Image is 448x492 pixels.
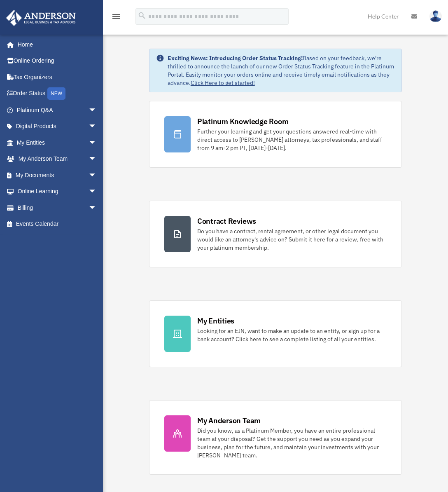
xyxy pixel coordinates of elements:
span: arrow_drop_down [89,183,105,200]
a: My Anderson Team Did you know, as a Platinum Member, you have an entire professional team at your... [149,400,402,475]
a: Events Calendar [6,216,109,232]
strong: Exciting News: Introducing Order Status Tracking! [168,54,303,62]
a: Billingarrow_drop_down [6,199,109,216]
a: My Entities Looking for an EIN, want to make an update to an entity, or sign up for a bank accoun... [149,300,402,367]
a: Platinum Knowledge Room Further your learning and get your questions answered real-time with dire... [149,101,402,168]
div: My Entities [197,316,234,326]
div: Did you know, as a Platinum Member, you have an entire professional team at your disposal? Get th... [197,426,387,459]
a: Platinum Q&Aarrow_drop_down [6,102,109,118]
span: arrow_drop_down [89,134,105,151]
a: menu [111,14,121,21]
a: My Anderson Teamarrow_drop_down [6,151,109,167]
img: Anderson Advisors Platinum Portal [4,10,78,26]
span: arrow_drop_down [89,167,105,184]
a: Digital Productsarrow_drop_down [6,118,109,135]
div: My Anderson Team [197,415,261,426]
a: My Documentsarrow_drop_down [6,167,109,183]
a: Order StatusNEW [6,85,109,102]
span: arrow_drop_down [89,151,105,168]
span: arrow_drop_down [89,118,105,135]
div: Contract Reviews [197,216,256,226]
div: Do you have a contract, rental agreement, or other legal document you would like an attorney's ad... [197,227,387,252]
a: Online Learningarrow_drop_down [6,183,109,200]
span: arrow_drop_down [89,102,105,119]
a: Tax Organizers [6,69,109,85]
i: menu [111,12,121,21]
div: Based on your feedback, we're thrilled to announce the launch of our new Order Status Tracking fe... [168,54,395,87]
img: User Pic [429,10,442,22]
a: Click Here to get started! [191,79,255,87]
div: Further your learning and get your questions answered real-time with direct access to [PERSON_NAM... [197,127,387,152]
div: NEW [47,87,65,100]
a: Contract Reviews Do you have a contract, rental agreement, or other legal document you would like... [149,201,402,267]
a: Home [6,36,105,53]
a: My Entitiesarrow_drop_down [6,134,109,151]
div: Looking for an EIN, want to make an update to an entity, or sign up for a bank account? Click her... [197,327,387,343]
a: Online Ordering [6,53,109,69]
i: search [138,11,147,20]
div: Platinum Knowledge Room [197,116,289,127]
span: arrow_drop_down [89,199,105,216]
